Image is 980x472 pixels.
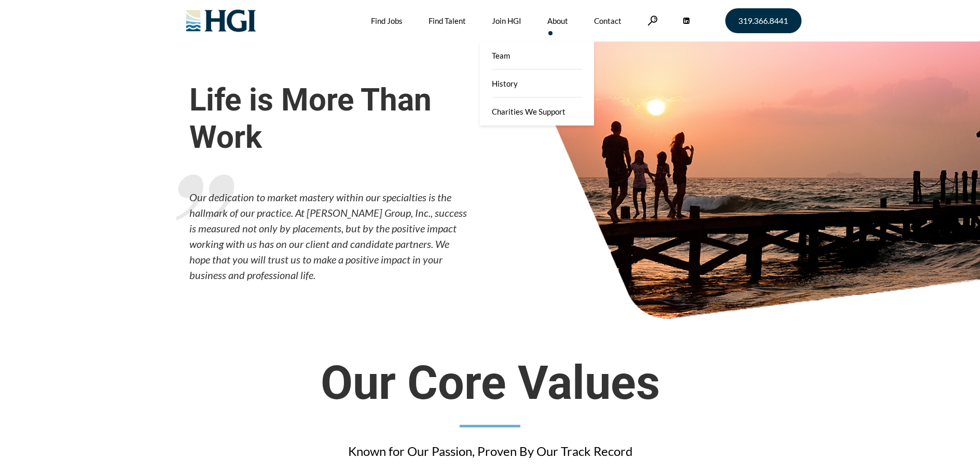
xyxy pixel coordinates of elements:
span: Life is More Than Work [189,81,470,156]
span: 319.366.8441 [738,17,788,25]
a: Charities We Support [480,98,594,126]
a: Team [480,41,594,70]
span: Our Core Values [250,357,730,409]
p: Our dedication to market mastery within our specialties is the hallmark of our practice. At [PERS... [189,189,470,283]
div: Known for Our Passion, Proven By Our Track Record [250,442,730,460]
a: 319.366.8441 [725,8,802,33]
a: Search [647,16,658,25]
a: History [480,70,594,98]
